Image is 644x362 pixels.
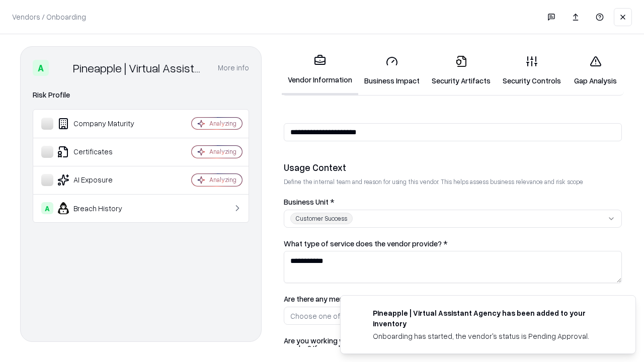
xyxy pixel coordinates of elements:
[567,47,624,94] a: Gap Analysis
[218,59,249,77] button: More info
[41,202,162,214] div: Breach History
[290,213,353,224] div: Customer Success
[290,311,389,321] div: Choose one of the following...
[284,307,622,325] button: Choose one of the following...
[41,146,162,158] div: Certificates
[373,308,611,329] div: Pineapple | Virtual Assistant Agency has been added to your inventory
[53,60,69,76] img: Pineapple | Virtual Assistant Agency
[73,60,206,76] div: Pineapple | Virtual Assistant Agency
[41,202,53,214] div: A
[373,331,611,341] div: Onboarding has started, the vendor's status is Pending Approval.
[284,295,622,303] label: Are there any mentions of AI, machine learning, or data analytics in the product/service of the v...
[12,12,86,22] p: Vendors / Onboarding
[209,119,236,128] div: Analyzing
[33,89,249,101] div: Risk Profile
[282,46,358,95] a: Vendor Information
[284,177,622,186] p: Define the internal team and reason for using this vendor. This helps assess business relevance a...
[209,175,236,184] div: Analyzing
[41,118,162,130] div: Company Maturity
[497,47,567,94] a: Security Controls
[284,161,622,173] div: Usage Context
[41,174,162,186] div: AI Exposure
[209,147,236,156] div: Analyzing
[284,240,622,247] label: What type of service does the vendor provide? *
[358,47,426,94] a: Business Impact
[284,198,622,206] label: Business Unit *
[284,210,622,228] button: Customer Success
[353,308,365,320] img: trypineapple.com
[426,47,497,94] a: Security Artifacts
[33,60,49,76] div: A
[284,337,622,352] label: Are you working with the Bausch and Lomb procurement/legal to get the contract in place with the ...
